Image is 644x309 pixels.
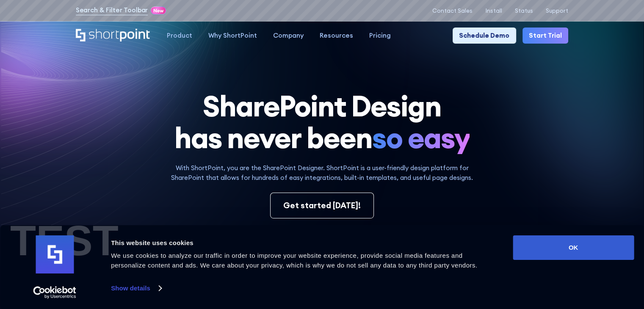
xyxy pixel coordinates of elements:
[76,6,148,15] a: Search & Filter Toolbar
[270,193,374,218] a: Get started [DATE]!
[515,8,533,14] a: Status
[208,31,257,41] div: Why ShortPoint
[200,28,265,44] a: Why ShortPoint
[372,122,470,154] span: so easy
[76,29,151,43] a: Home
[167,31,192,41] div: Product
[265,28,312,44] a: Company
[485,8,502,14] a: Install
[522,28,568,44] a: Start Trial
[453,28,516,44] a: Schedule Demo
[369,31,391,41] div: Pricing
[36,235,74,273] img: logo
[111,252,477,269] span: We use cookies to analyze our traffic in order to improve your website experience, provide social...
[111,282,161,295] a: Show details
[18,286,92,299] a: Usercentrics Cookiebot - opens in a new window
[361,28,399,44] a: Pricing
[159,28,200,44] a: Product
[283,199,361,212] div: Get started [DATE]!
[111,238,494,248] div: This website uses cookies
[159,163,485,183] p: With ShortPoint, you are the SharePoint Designer. ShortPoint is a user-friendly design platform f...
[513,235,634,260] button: OK
[432,8,473,14] a: Contact Sales
[312,28,361,44] a: Resources
[320,31,353,41] div: Resources
[76,90,569,154] h1: SharePoint Design has never been
[273,31,304,41] div: Company
[546,8,568,14] a: Support
[492,211,644,309] iframe: Chat Widget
